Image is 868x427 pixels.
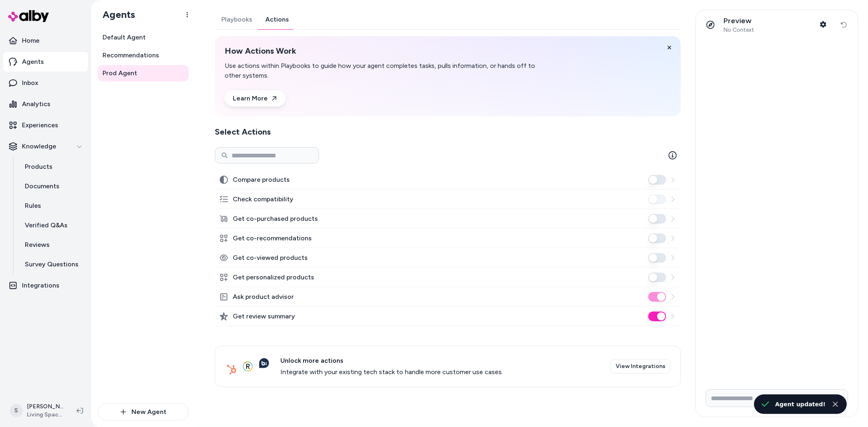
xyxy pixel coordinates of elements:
a: Learn More [225,90,286,107]
h1: Agents [96,9,135,21]
button: Playbooks [215,10,259,29]
span: Integrate with your existing tech stack to handle more customer use cases. [280,367,503,377]
a: Prod Agent [98,65,189,81]
a: Reviews [17,235,88,255]
p: Use actions within Playbooks to guide how your agent completes tasks, pulls information, or hands... [225,61,537,81]
a: Inbox [3,73,88,93]
p: Survey Questions [25,259,79,269]
p: Verified Q&As [25,220,68,230]
a: Home [3,31,88,50]
a: Analytics [3,94,88,114]
h2: How Actions Work [225,46,537,56]
label: Check compatibility [233,194,293,204]
a: Default Agent [98,29,189,46]
label: Ask product advisor [233,292,294,302]
p: Rules [25,201,41,211]
label: Get personalized products [233,272,314,282]
p: Inbox [22,78,38,88]
a: Survey Questions [17,255,88,274]
div: Agent updated! [775,399,826,409]
label: Get co-viewed products [233,253,308,263]
label: Get co-purchased products [233,214,318,224]
a: Experiences [3,115,88,135]
p: Integrations [22,281,59,290]
p: Documents [25,181,59,191]
p: Experiences [22,120,58,130]
label: Get review summary [233,312,295,321]
img: alby Logo [8,10,49,22]
span: Default Agent [103,33,146,42]
p: Products [25,162,52,172]
p: Analytics [22,99,50,109]
span: S [10,404,23,417]
p: Home [22,36,39,46]
a: Products [17,157,88,176]
a: Documents [17,176,88,196]
button: S[PERSON_NAME]Living Spaces [5,398,70,424]
input: Write your prompt here [706,389,848,407]
button: Close toast [831,399,840,409]
p: Preview [724,16,754,26]
p: Agents [22,57,44,67]
a: Rules [17,196,88,216]
span: Living Spaces [27,411,63,419]
span: Prod Agent [103,68,137,78]
a: Agents [3,52,88,72]
button: Knowledge [3,137,88,156]
button: New Agent [98,403,189,420]
p: Reviews [25,240,50,250]
span: Recommendations [103,50,159,60]
p: Knowledge [22,142,56,151]
h2: Select Actions [215,126,681,137]
button: Actions [259,10,295,29]
a: Verified Q&As [17,216,88,235]
label: Compare products [233,175,290,185]
a: Integrations [3,276,88,295]
span: No Context [724,26,754,34]
p: [PERSON_NAME] [27,403,63,411]
span: Unlock more actions [280,356,503,366]
label: Get co-recommendations [233,233,312,243]
a: Recommendations [98,47,189,63]
a: View Integrations [610,359,671,374]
